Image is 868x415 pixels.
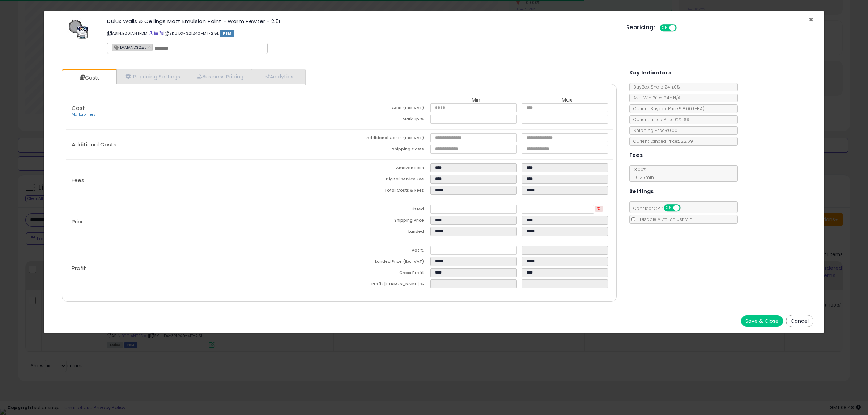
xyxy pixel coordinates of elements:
span: 13.00 % [630,166,654,180]
h5: Settings [629,187,654,196]
span: Consider CPT: [630,205,690,211]
a: Costs [62,70,116,85]
td: Shipping Price [339,216,430,227]
a: Analytics [251,69,305,84]
span: ( FBA ) [693,106,705,112]
span: £18.00 [679,106,705,112]
span: ON [660,25,669,31]
td: Digital Service Fee [339,175,430,186]
span: Shipping Price: £0.00 [630,127,677,133]
p: Price [66,219,339,224]
td: Landed [339,227,430,238]
a: Your listing only [159,30,163,36]
td: Vat % [339,246,430,257]
a: Business Pricing [188,69,251,84]
td: Total Costs & Fees [339,186,430,197]
button: Save & Close [741,315,783,327]
span: ON [664,205,673,211]
td: Mark up % [339,115,430,126]
button: Cancel [786,315,813,327]
p: Additional Costs [66,142,339,147]
a: All offer listings [154,30,158,36]
h5: Key Indicators [629,68,672,77]
span: OFF [679,205,691,211]
span: Current Buybox Price: [630,106,705,112]
td: Landed Price (Exc. VAT) [339,257,430,268]
span: BuyBox Share 24h: 0% [630,84,680,90]
td: Cost (Exc. VAT) [339,103,430,115]
h5: Repricing: [626,25,655,30]
span: Current Landed Price: £22.69 [630,138,693,144]
span: £0.25 min [630,174,654,180]
p: Fees [66,177,339,183]
td: Shipping Costs [339,145,430,156]
p: Cost [66,105,339,117]
span: × [809,14,813,25]
td: Amazon Fees [339,163,430,175]
span: Current Listed Price: £22.69 [630,116,689,123]
a: Markup Tiers [72,112,95,117]
span: Disable Auto-Adjust Min [636,216,692,222]
td: Listed [339,205,430,216]
a: Repricing Settings [116,69,188,84]
span: DXMANDS2.5L [112,44,146,50]
h3: Dulux Walls & Ceilings Matt Emulsion Paint - Warm Pewter - 2.5L [107,18,616,24]
td: Additional Costs (Exc. VAT) [339,133,430,145]
span: Avg. Win Price 24h: N/A [630,95,681,101]
h5: Fees [629,151,643,160]
span: FBM [220,30,234,37]
a: × [148,43,152,50]
a: BuyBox page [149,30,153,36]
td: Profit [PERSON_NAME] % [339,279,430,291]
img: 41AuZSqgiTL._SL60_.jpg [67,18,89,40]
th: Max [522,97,613,103]
span: OFF [676,25,687,31]
th: Min [430,97,522,103]
td: Gross Profit [339,268,430,279]
p: Profit [66,265,339,271]
p: ASIN: B00IANTPDM | SKU: DX-321240-MT-2.5L [107,27,616,39]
